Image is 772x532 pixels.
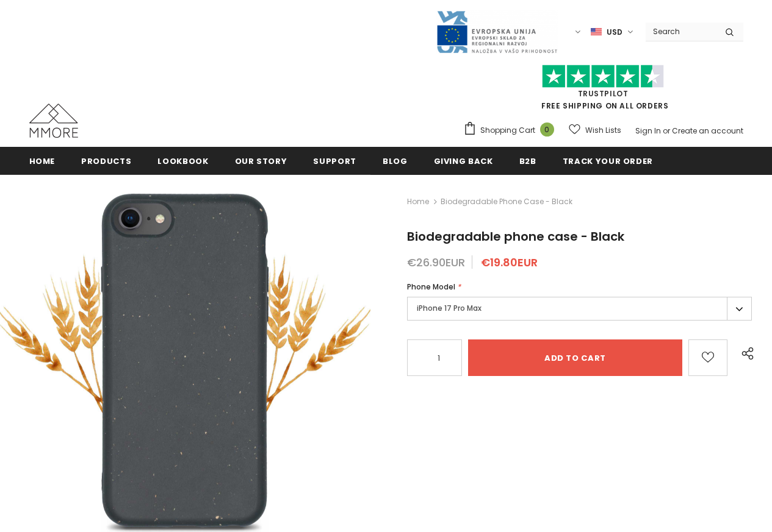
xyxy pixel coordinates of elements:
[468,339,682,376] input: Add to cart
[436,26,558,37] a: Javni Razpis
[434,147,493,174] a: Giving back
[383,147,408,174] a: Blog
[407,282,455,292] span: Phone Model
[607,26,622,38] span: USD
[672,126,743,136] a: Create an account
[585,124,621,137] span: Wish Lists
[436,10,558,54] img: Javni Razpis
[407,194,429,209] a: Home
[519,155,536,167] span: B2B
[480,124,535,137] span: Shopping Cart
[519,147,536,174] a: B2B
[591,27,602,37] img: USD
[563,147,653,174] a: Track your order
[235,147,287,174] a: Our Story
[578,88,629,99] a: Trustpilot
[635,126,661,136] a: Sign In
[540,122,554,137] span: 0
[463,121,560,140] a: Shopping Cart 0
[235,155,287,167] span: Our Story
[569,119,621,141] a: Wish Lists
[29,104,78,138] img: MMORE Cases
[542,65,664,88] img: Trust Pilot Stars
[441,194,572,209] span: Biodegradable phone case - Black
[81,155,131,167] span: Products
[383,155,408,167] span: Blog
[407,228,624,245] span: Biodegradable phone case - Black
[407,297,752,321] label: iPhone 17 Pro Max
[434,155,493,167] span: Giving back
[29,155,56,167] span: Home
[407,255,465,270] span: €26.90EUR
[313,147,356,174] a: support
[81,147,131,174] a: Products
[481,255,538,270] span: €19.80EUR
[157,147,208,174] a: Lookbook
[29,147,56,174] a: Home
[157,155,208,167] span: Lookbook
[646,23,716,40] input: Search Site
[463,70,743,111] span: FREE SHIPPING ON ALL ORDERS
[563,155,653,167] span: Track your order
[313,155,356,167] span: support
[663,126,670,136] span: or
